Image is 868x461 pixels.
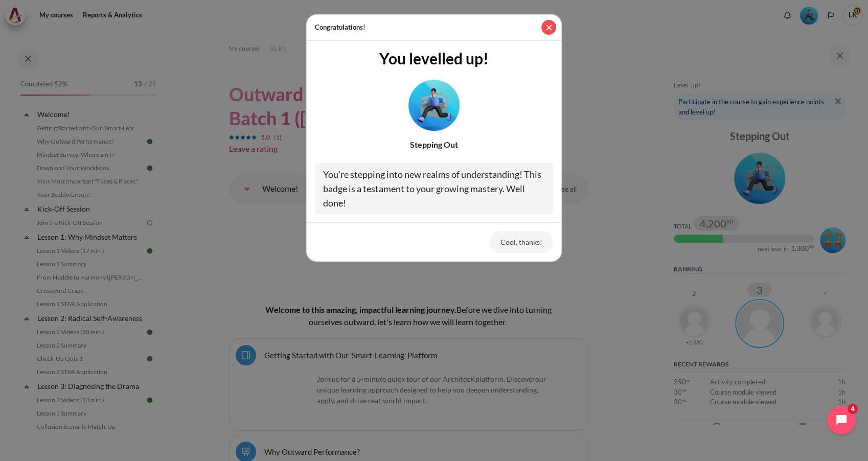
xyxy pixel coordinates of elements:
[315,139,553,151] div: Stepping Out
[408,79,460,130] img: Level #3
[315,22,366,33] h5: Congratulations!
[408,76,460,131] div: Level #3
[541,20,556,35] button: Close
[315,163,553,214] div: You're stepping into new realms of understanding! This badge is a testament to your growing maste...
[490,231,553,252] button: Cool, thanks!
[315,49,553,67] h3: You levelled up!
